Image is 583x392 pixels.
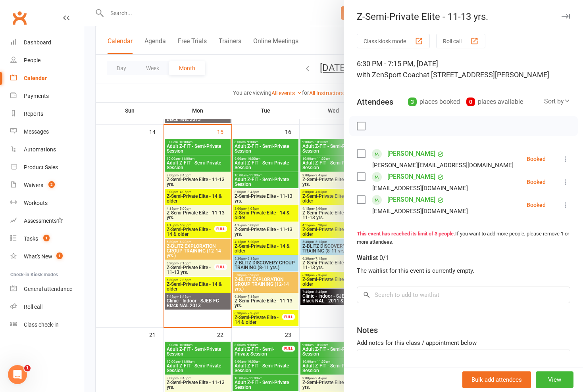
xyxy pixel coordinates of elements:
[10,52,84,69] a: People
[10,176,84,194] a: Waivers 2
[24,365,31,371] span: 1
[24,182,43,188] div: Waivers
[527,179,546,185] div: Booked
[466,96,523,107] div: places available
[408,98,417,106] div: 3
[43,235,50,241] span: 1
[357,231,455,237] strong: This event has reached its limit of 3 people.
[372,206,468,216] div: [EMAIL_ADDRESS][DOMAIN_NAME]
[372,160,514,170] div: [PERSON_NAME][EMAIL_ADDRESS][DOMAIN_NAME]
[24,286,72,292] div: General attendance
[357,338,570,348] div: Add notes for this class / appointment below
[357,58,570,80] div: 6:30 PM - 7:15 PM, [DATE]
[387,193,435,206] a: [PERSON_NAME]
[24,321,59,328] div: Class check-in
[24,57,40,63] div: People
[10,123,84,141] a: Messages
[387,147,435,160] a: [PERSON_NAME]
[423,71,549,79] span: at [STREET_ADDRESS][PERSON_NAME]
[379,252,389,264] div: 0/1
[408,96,460,107] div: places booked
[357,230,570,247] div: If you want to add more people, please remove 1 or more attendees.
[56,252,63,259] span: 1
[544,96,570,107] div: Sort by
[357,252,389,264] div: Waitlist
[10,105,84,123] a: Reports
[10,298,84,316] a: Roll call
[8,365,27,384] iframe: Intercom live chat
[10,159,84,176] a: Product Sales
[357,266,570,275] div: The waitlist for this event is currently empty.
[24,128,49,135] div: Messages
[357,71,423,79] span: with ZenSport Coach
[10,316,84,334] a: Class kiosk mode
[24,200,48,206] div: Workouts
[10,141,84,159] a: Automations
[536,371,573,388] button: View
[24,93,49,99] div: Payments
[24,111,43,117] div: Reports
[48,181,55,188] span: 2
[24,75,47,81] div: Calendar
[24,235,38,242] div: Tasks
[344,11,583,22] div: Z-Semi-Private Elite - 11-13 yrs.
[462,371,531,388] button: Bulk add attendees
[10,230,84,248] a: Tasks 1
[10,280,84,298] a: General attendance kiosk mode
[436,34,485,48] button: Roll call
[372,183,468,193] div: [EMAIL_ADDRESS][DOMAIN_NAME]
[466,98,475,106] div: 0
[357,325,378,336] div: Notes
[24,39,51,46] div: Dashboard
[387,170,435,183] a: [PERSON_NAME]
[10,69,84,87] a: Calendar
[357,96,393,107] div: Attendees
[357,34,430,48] button: Class kiosk mode
[24,304,42,310] div: Roll call
[10,34,84,52] a: Dashboard
[24,218,63,224] div: Assessments
[357,287,570,303] input: Search to add to waitlist
[10,8,29,28] a: Clubworx
[10,87,84,105] a: Payments
[24,146,56,153] div: Automations
[527,202,546,208] div: Booked
[24,253,52,260] div: What's New
[527,156,546,162] div: Booked
[10,248,84,266] a: What's New1
[10,212,84,230] a: Assessments
[10,194,84,212] a: Workouts
[24,164,58,170] div: Product Sales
